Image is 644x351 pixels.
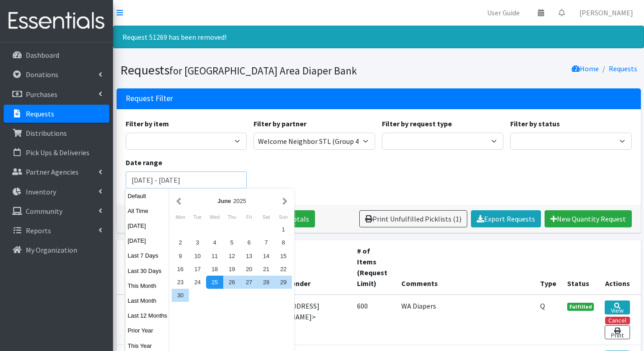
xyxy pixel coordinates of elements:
label: Filter by item [126,118,169,129]
button: Prior Year [126,324,170,337]
a: Requests [609,64,637,73]
button: [DATE] [126,219,170,232]
p: Reports [26,226,51,235]
small: for [GEOGRAPHIC_DATA] Area Diaper Bank [169,64,357,77]
th: Date [117,240,155,295]
th: # of Items (Request Limit) [352,240,396,295]
a: Print [605,325,630,339]
div: Friday [240,211,258,223]
a: Print Unfulfilled Picklists (1) [359,210,467,227]
div: 20 [240,263,258,276]
div: 9 [172,249,189,263]
strong: June [217,198,231,204]
div: 29 [275,276,292,289]
div: Tuesday [189,211,206,223]
th: Request Sender [253,240,352,295]
td: 600 [352,295,396,345]
button: Last 30 Days [126,264,170,277]
div: 30 [172,289,189,302]
p: Purchases [26,90,57,99]
button: All Time [126,204,170,217]
div: 3 [189,236,206,249]
label: Filter by status [510,118,560,129]
h1: Requests [120,62,376,78]
label: Filter by request type [382,118,452,129]
th: Actions [599,240,640,295]
label: Date range [126,157,162,168]
a: Pick Ups & Deliveries [4,143,109,162]
button: Last 7 Days [126,249,170,262]
h3: Request Filter [126,94,173,103]
img: HumanEssentials [4,6,109,36]
a: [PERSON_NAME] [572,4,640,22]
p: My Organization [26,245,77,254]
div: 6 [240,236,258,249]
a: Home [572,64,599,73]
div: 7 [258,236,275,249]
div: 22 [275,263,292,276]
div: 28 [258,276,275,289]
div: Sunday [275,211,292,223]
div: 2 [172,236,189,249]
button: [DATE] [126,234,170,247]
button: Last Month [126,294,170,307]
div: Request 51269 has been removed! [113,26,644,48]
div: 23 [172,276,189,289]
div: 21 [258,263,275,276]
div: 14 [258,249,275,263]
div: 19 [223,263,240,276]
p: Pick Ups & Deliveries [26,148,89,157]
p: Requests [26,109,54,118]
a: User Guide [480,4,527,22]
a: View [605,300,630,314]
div: 10 [189,249,206,263]
p: Distributions [26,129,67,138]
th: Type [535,240,562,295]
p: Partner Agencies [26,167,79,176]
div: 26 [223,276,240,289]
th: Status [562,240,600,295]
button: Last 12 Months [126,309,170,322]
span: Fulfilled [567,303,594,311]
div: 27 [240,276,258,289]
div: 13 [240,249,258,263]
div: 17 [189,263,206,276]
a: Donations [4,65,109,83]
td: <[EMAIL_ADDRESS][DOMAIN_NAME]> [253,295,352,345]
div: 25 [206,276,223,289]
a: Partner Agencies [4,163,109,181]
div: 15 [275,249,292,263]
a: Distributions [4,124,109,142]
span: 2025 [233,198,246,204]
a: New Quantity Request [545,210,632,227]
div: 18 [206,263,223,276]
p: Community [26,207,62,216]
div: Saturday [258,211,275,223]
div: 8 [275,236,292,249]
a: Dashboard [4,46,109,64]
button: Default [126,189,170,203]
div: Thursday [223,211,240,223]
p: Inventory [26,187,56,196]
div: 12 [223,249,240,263]
div: 5 [223,236,240,249]
div: 16 [172,263,189,276]
a: Requests [4,105,109,123]
th: Comments [396,240,534,295]
input: January 1, 2011 - December 31, 2011 [126,171,247,189]
div: Wednesday [206,211,223,223]
a: My Organization [4,241,109,259]
label: Filter by partner [254,118,306,129]
a: Export Requests [471,210,541,227]
a: Reports [4,222,109,240]
button: This Month [126,279,170,292]
a: Purchases [4,85,109,103]
button: Cancel [605,317,630,324]
div: 11 [206,249,223,263]
td: [DATE] [117,295,155,345]
div: 24 [189,276,206,289]
td: WA Diapers [396,295,534,345]
a: Inventory [4,183,109,201]
p: Donations [26,70,58,79]
a: Community [4,202,109,220]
